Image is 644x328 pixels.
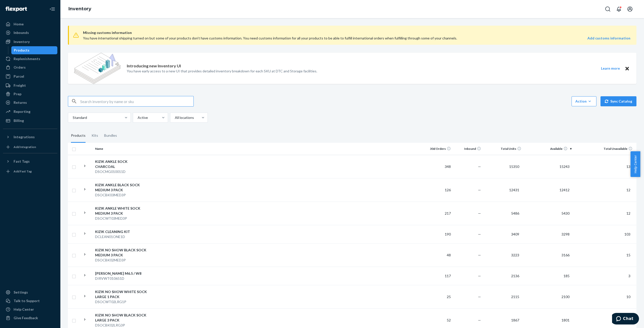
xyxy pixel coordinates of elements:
[14,169,32,173] div: Add Fast Tag
[95,193,148,198] div: DSOCBK03MED3P
[612,313,639,325] iframe: Opens a widget where you can chat to one of our agents
[478,188,481,192] span: —
[507,188,521,192] span: 12431
[587,36,630,41] a: Add customs information
[478,274,481,278] span: —
[624,211,632,215] span: 12
[14,56,40,61] div: Replenishments
[47,4,57,14] button: Close Navigation
[557,188,572,192] span: 12412
[598,65,623,72] button: Learn more
[559,295,572,299] span: 2100
[72,115,73,120] input: Standard
[624,253,632,257] span: 15
[6,7,27,12] img: Flexport logo
[3,90,57,98] a: Prep
[3,117,57,125] a: Billing
[3,133,57,141] button: Integrations
[95,169,148,174] div: DSOCMG010011D
[80,96,193,106] input: Search inventory by name or sku
[624,164,632,169] span: 13
[14,30,29,35] div: Inbounds
[423,285,453,308] td: 25
[83,30,630,36] span: Missing customs information
[127,63,181,69] p: Introducing new Inventory UI
[574,143,636,155] th: Total Unavailable
[478,211,481,215] span: —
[559,253,572,257] span: 3166
[624,188,632,192] span: 12
[478,164,481,169] span: —
[14,290,28,295] div: Settings
[3,81,57,89] a: Freight
[14,315,38,320] div: Give Feedback
[14,145,36,149] div: Add Integration
[509,253,521,257] span: 3223
[509,318,521,322] span: 1867
[614,4,624,14] button: Open notifications
[603,4,613,14] button: Open Search Box
[14,298,40,303] div: Talk to Support
[14,65,26,70] div: Orders
[423,267,453,285] td: 117
[509,274,521,278] span: 2136
[71,129,86,143] div: Products
[622,232,632,236] span: 103
[3,108,57,116] a: Reporting
[630,151,640,177] button: Help Center
[95,258,148,263] div: DSOCBK02MED3P
[626,274,632,278] span: 3
[14,74,24,79] div: Parcel
[14,83,26,88] div: Freight
[587,36,630,40] strong: Add customs information
[95,276,148,281] div: DIRVWT010651D
[575,99,593,104] div: Action
[11,46,58,54] a: Products
[95,313,148,323] div: KIZIK NO SHOW BLACK SOCK LARGE 3 PACK
[3,167,57,175] a: Add Fast Tag
[92,129,98,143] div: Kits
[3,288,57,296] a: Settings
[14,22,24,27] div: Home
[478,232,481,236] span: —
[509,232,521,236] span: 3409
[95,216,148,221] div: DSOCWT03MED3P
[453,143,483,155] th: Inbound
[3,29,57,37] a: Inbounds
[478,253,481,257] span: —
[423,202,453,225] td: 217
[95,234,148,239] div: DCLEAN01ONE1D
[3,72,57,80] a: Parcel
[423,155,453,178] td: 348
[423,143,453,155] th: 30d Orders
[483,143,523,155] th: Total Units
[95,289,148,299] div: KIZIK NO SHOW WHITE SOCK LARGE 1 PACK
[423,178,453,202] td: 126
[95,323,148,328] div: DSOCBK02LRG3P
[559,318,572,322] span: 1801
[624,295,632,299] span: 10
[14,118,24,123] div: Billing
[3,38,57,46] a: Inventory
[74,53,121,84] img: new-reports-banner-icon.82668bd98b6a51aee86340f2a7b77ae3.png
[3,157,57,165] button: Fast Tags
[559,232,572,236] span: 3298
[478,318,481,322] span: —
[14,134,35,139] div: Integrations
[559,211,572,215] span: 5430
[557,164,572,169] span: 15243
[174,115,175,120] input: All locations
[95,206,148,216] div: KIZIK ANKLE WHITE SOCK MEDIUM 3 PACK
[478,295,481,299] span: —
[509,211,521,215] span: 5486
[624,65,630,72] button: Close
[95,271,148,276] div: [PERSON_NAME] M6.5 / W8
[600,96,636,106] button: Sync Catalog
[14,109,30,114] div: Reporting
[14,48,29,53] div: Products
[127,69,317,74] p: You have early access to a new UI that provides detailed inventory breakdown for each SKU at DTC ...
[3,63,57,71] a: Orders
[423,225,453,243] td: 190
